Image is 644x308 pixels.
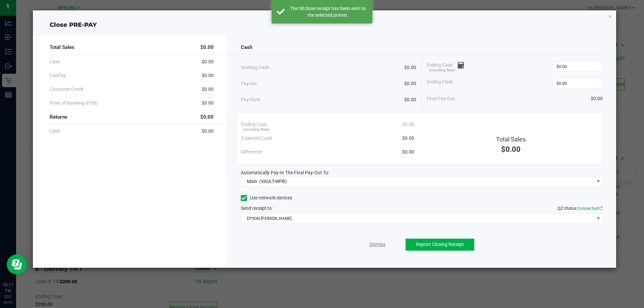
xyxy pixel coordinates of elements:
div: Close PRE-PAY [33,20,616,29]
span: (including float) [429,68,455,73]
span: Automatically Pay-In The Final Pay-Out To: [241,170,329,175]
span: Ending Float [427,78,453,88]
span: QZ Status: [557,206,603,211]
span: $0.00 [402,148,414,156]
div: Returns [50,110,214,124]
span: Pay-Ins [241,80,257,87]
span: $0.00 [202,86,214,93]
span: Difference [241,148,262,156]
span: Reprint Closing Receipt [416,242,464,247]
span: $0.00 [202,58,214,65]
span: $0.00 [402,135,414,142]
span: $0.00 [202,128,214,135]
span: Pay-Outs [241,96,260,103]
span: $0.00 [404,80,416,87]
span: Cash [241,44,252,51]
span: $0.00 [501,145,521,153]
span: Ending Cash [241,121,267,128]
span: $0.00 [402,121,414,128]
span: Ending Cash [427,62,464,72]
span: Point of Banking (POB) [50,100,98,107]
span: Customer Credit [50,86,84,93]
span: Connected [578,206,598,211]
span: Total Sales [50,44,74,51]
span: Cash [50,128,60,135]
span: EPSON-[PERSON_NAME] [241,214,594,223]
iframe: Resource center [7,254,27,274]
span: $0.00 [200,113,214,121]
span: $0.00 [404,96,416,103]
span: Send receipt to: [241,205,273,211]
div: The till close receipt has been sent to the selected printer. [288,5,367,18]
span: Starting Cash [241,64,269,71]
label: Use network devices [241,194,292,201]
span: Expected Cash [241,135,272,142]
span: Total Sales [496,136,526,143]
span: $0.00 [591,95,603,102]
span: $0.00 [202,100,214,107]
span: (including float) [243,127,269,133]
span: Final Pay-Out [427,95,455,102]
span: (VAULT-WPB) [259,179,287,184]
button: Reprint Closing Receipt [406,239,474,251]
span: $0.00 [202,72,214,79]
a: Dismiss [369,241,385,248]
span: $0.00 [200,44,214,51]
span: $0.00 [404,64,416,71]
span: Cash [50,58,60,65]
span: Main [247,179,257,184]
span: CanPay [50,72,66,79]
